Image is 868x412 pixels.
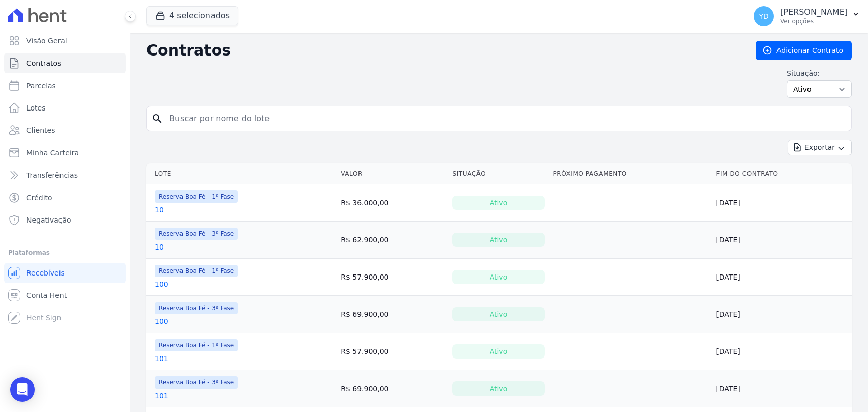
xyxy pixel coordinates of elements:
[337,370,448,407] td: R$ 69.900,00
[155,265,238,277] span: Reserva Boa Fé - 1ª Fase
[155,316,168,326] a: 100
[448,163,549,184] th: Situação
[4,98,126,118] a: Lotes
[26,268,65,278] span: Recebíveis
[780,17,848,25] p: Ver opções
[4,120,126,141] a: Clientes
[26,103,46,113] span: Lotes
[452,196,545,210] div: Ativo
[4,263,126,283] a: Recebíveis
[26,36,67,46] span: Visão Geral
[756,41,852,60] a: Adicionar Contrato
[4,75,126,96] a: Parcelas
[452,381,545,396] div: Ativo
[155,190,238,203] span: Reserva Boa Fé - 1ª Fase
[4,187,126,208] a: Crédito
[452,270,545,284] div: Ativo
[155,376,238,389] span: Reserva Boa Fé - 3ª Fase
[337,222,448,259] td: R$ 62.900,00
[26,80,56,91] span: Parcelas
[155,205,164,215] a: 10
[745,2,868,31] button: YD [PERSON_NAME] Ver opções
[452,233,545,247] div: Ativo
[4,31,126,51] a: Visão Geral
[146,163,337,184] th: Lote
[155,302,238,314] span: Reserva Boa Fé - 3ª Fase
[155,339,238,351] span: Reserva Boa Fé - 1ª Fase
[163,108,847,129] input: Buscar por nome do lote
[4,165,126,185] a: Transferências
[146,41,739,60] h2: Contratos
[452,344,545,359] div: Ativo
[549,163,712,184] th: Próximo Pagamento
[26,148,79,158] span: Minha Carteira
[759,13,768,20] span: YD
[146,6,238,25] button: 4 selecionados
[26,58,61,68] span: Contratos
[155,391,168,401] a: 101
[787,68,852,78] label: Situação:
[151,113,163,125] i: search
[712,296,852,333] td: [DATE]
[337,163,448,184] th: Valor
[712,222,852,259] td: [DATE]
[26,170,78,180] span: Transferências
[155,353,168,364] a: 101
[452,307,545,321] div: Ativo
[337,333,448,370] td: R$ 57.900,00
[155,279,168,289] a: 100
[10,377,35,402] div: Open Intercom Messenger
[155,228,238,240] span: Reserva Boa Fé - 3ª Fase
[4,143,126,163] a: Minha Carteira
[155,242,164,252] a: 10
[712,259,852,296] td: [DATE]
[712,184,852,222] td: [DATE]
[337,259,448,296] td: R$ 57.900,00
[337,184,448,222] td: R$ 36.000,00
[337,296,448,333] td: R$ 69.900,00
[712,333,852,370] td: [DATE]
[8,246,122,259] div: Plataformas
[780,7,848,17] p: [PERSON_NAME]
[26,193,52,203] span: Crédito
[4,210,126,230] a: Negativação
[788,140,852,155] button: Exportar
[26,290,67,300] span: Conta Hent
[26,125,55,135] span: Clientes
[26,215,71,225] span: Negativação
[712,163,852,184] th: Fim do Contrato
[712,370,852,407] td: [DATE]
[4,285,126,306] a: Conta Hent
[4,53,126,73] a: Contratos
